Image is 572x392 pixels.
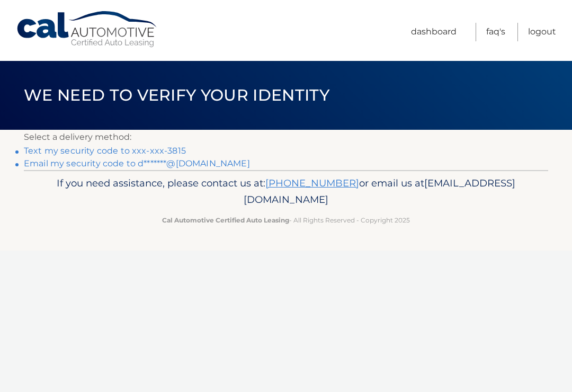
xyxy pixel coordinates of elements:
[265,177,359,189] a: [PHONE_NUMBER]
[16,11,159,48] a: Cal Automotive
[40,215,532,226] p: - All Rights Reserved - Copyright 2025
[162,216,289,224] strong: Cal Automotive Certified Auto Leasing
[24,85,329,105] span: We need to verify your identity
[40,175,532,209] p: If you need assistance, please contact us at: or email us at
[411,23,457,41] a: Dashboard
[528,23,556,41] a: Logout
[24,130,548,145] p: Select a delivery method:
[24,158,250,168] a: Email my security code to d*******@[DOMAIN_NAME]
[486,23,505,41] a: FAQ's
[24,146,186,156] a: Text my security code to xxx-xxx-3815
